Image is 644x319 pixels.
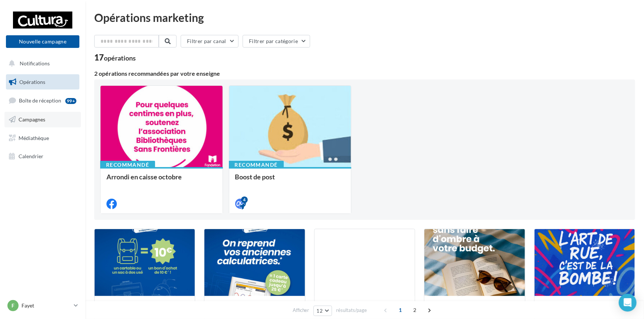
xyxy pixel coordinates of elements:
div: Boost de post [235,173,345,188]
a: Calendrier [4,149,81,164]
button: Nouvelle campagne [6,35,79,48]
span: résultats/page [336,307,367,314]
span: F [11,302,14,309]
button: Filtrer par catégorie [243,35,310,48]
span: Opérations [19,79,45,85]
span: Campagnes [19,116,45,123]
span: 2 [409,304,421,316]
div: 2 opérations recommandées par votre enseigne [94,71,635,77]
div: Arrondi en caisse octobre [106,173,217,188]
div: Recommandé [229,161,284,169]
p: Fayet [22,302,71,309]
button: Filtrer par canal [181,35,239,48]
div: 99+ [65,98,76,104]
span: Médiathèque [19,134,49,141]
div: Recommandé [100,161,155,169]
div: 17 [94,53,136,62]
div: opérations [104,55,136,61]
span: Afficher [293,307,309,314]
span: Calendrier [19,153,43,159]
a: Boîte de réception99+ [4,92,81,108]
button: Notifications [4,56,78,71]
a: F Fayet [6,299,79,313]
a: Médiathèque [4,130,81,146]
span: 12 [317,308,323,314]
a: Campagnes [4,112,81,127]
div: Open Intercom Messenger [619,294,637,312]
button: 12 [313,306,332,316]
div: Opérations marketing [94,12,635,23]
span: 1 [394,304,406,316]
span: Boîte de réception [19,97,61,104]
a: Opérations [4,74,81,90]
span: Notifications [20,60,50,66]
div: 4 [241,196,248,203]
